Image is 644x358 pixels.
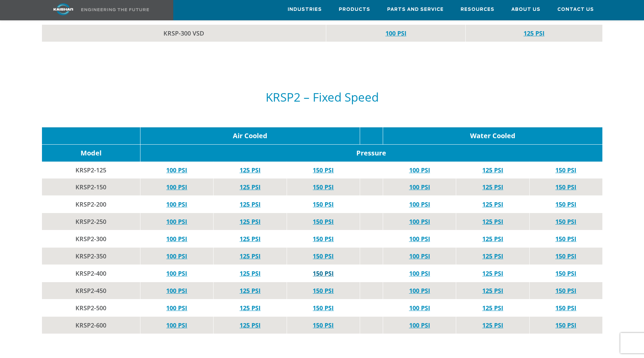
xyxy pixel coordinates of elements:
a: 150 PSI [555,252,576,260]
a: Industries [288,0,322,19]
a: 150 PSI [313,287,334,295]
a: 150 PSI [313,269,334,277]
a: 100 PSI [166,269,187,277]
td: KRSP2-600 [42,317,140,334]
a: 150 PSI [313,235,334,243]
td: Model [42,145,140,162]
a: 125 PSI [240,287,261,295]
a: Resources [461,0,494,19]
td: KRSP2-500 [42,299,140,317]
a: 125 PSI [482,304,503,312]
span: About Us [511,6,540,14]
a: 125 PSI [524,29,545,37]
a: 150 PSI [555,217,576,226]
img: Engineering the future [81,8,149,11]
a: 150 PSI [555,287,576,295]
td: KRSP2-450 [42,282,140,299]
a: 150 PSI [555,269,576,277]
a: 100 PSI [409,269,430,277]
a: 100 PSI [409,166,430,174]
a: 125 PSI [482,252,503,260]
a: 125 PSI [240,304,261,312]
a: 125 PSI [240,321,261,329]
a: 125 PSI [240,269,261,277]
a: 150 PSI [313,166,334,174]
span: Products [339,6,370,14]
a: 150 PSI [555,166,576,174]
img: kaishan logo [38,3,89,15]
a: 125 PSI [240,183,261,191]
a: 125 PSI [240,200,261,208]
a: 100 PSI [166,217,187,226]
a: 125 PSI [482,321,503,329]
a: 150 PSI [313,321,334,329]
td: KRSP2-200 [42,196,140,213]
td: KRSP2-400 [42,265,140,282]
a: 150 PSI [313,200,334,208]
a: 150 PSI [313,304,334,312]
a: 125 PSI [240,166,261,174]
td: KRSP2-125 [42,162,140,178]
a: Parts and Service [387,0,444,19]
a: 100 PSI [409,287,430,295]
td: Air Cooled [140,127,360,145]
a: 125 PSI [240,217,261,226]
a: 100 PSI [166,200,187,208]
a: 125 PSI [482,235,503,243]
a: 100 PSI [409,200,430,208]
a: 150 PSI [555,304,576,312]
a: 100 PSI [409,235,430,243]
a: 100 PSI [166,287,187,295]
a: 150 PSI [313,217,334,226]
td: Water Cooled [383,127,602,145]
a: 100 PSI [409,321,430,329]
a: 150 PSI [555,183,576,191]
a: 100 PSI [166,235,187,243]
a: Contact Us [557,0,594,19]
a: 125 PSI [240,235,261,243]
span: Parts and Service [387,6,444,14]
a: Products [339,0,370,19]
a: 125 PSI [482,166,503,174]
h5: KRSP2 – Fixed Speed [42,91,602,104]
span: Contact Us [557,6,594,14]
td: Pressure [140,145,602,162]
td: KRSP2-150 [42,178,140,196]
a: 100 PSI [166,252,187,260]
a: 150 PSI [555,321,576,329]
a: 100 PSI [166,183,187,191]
a: 150 PSI [313,183,334,191]
a: 100 PSI [409,217,430,226]
a: 125 PSI [482,183,503,191]
a: 125 PSI [482,287,503,295]
a: 100 PSI [166,321,187,329]
a: 125 PSI [482,269,503,277]
a: 150 PSI [555,235,576,243]
a: About Us [511,0,540,19]
a: 125 PSI [482,217,503,226]
a: 100 PSI [409,304,430,312]
a: 150 PSI [313,252,334,260]
td: KRSP-300 VSD [42,25,326,42]
span: Industries [288,6,322,14]
td: KRSP2-250 [42,213,140,230]
td: KRSP2-300 [42,230,140,248]
a: 100 PSI [409,183,430,191]
a: 100 PSI [385,29,406,37]
span: Resources [461,6,494,14]
a: 150 PSI [555,200,576,208]
a: 100 PSI [166,304,187,312]
a: 125 PSI [482,200,503,208]
a: 100 PSI [166,166,187,174]
td: KRSP2-350 [42,248,140,265]
a: 100 PSI [409,252,430,260]
a: 125 PSI [240,252,261,260]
